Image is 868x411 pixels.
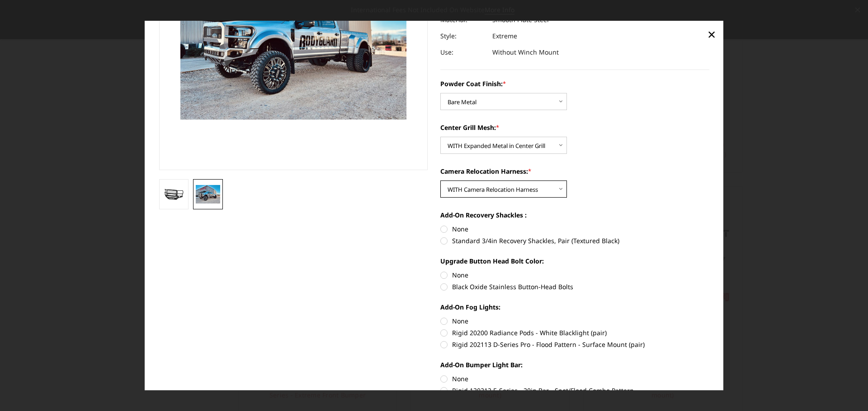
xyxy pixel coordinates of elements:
dd: Without Winch Mount [492,44,559,60]
iframe: Chat Widget [823,368,868,411]
dt: Use: [440,44,486,60]
dd: Extreme [492,28,517,44]
label: Powder Coat Finish: [440,79,709,88]
label: Rigid 130313 E-Series - 30in Bar - Spot/Flood Combo Pattern [440,386,709,395]
label: Black Oxide Stainless Button-Head Bolts [440,282,709,291]
a: Close [704,27,719,42]
img: 2017-2022 Ford F250-350 - Freedom Series - Extreme Front Bumper [196,185,220,203]
label: Upgrade Button Head Bolt Color: [440,256,709,266]
label: None [440,374,709,383]
dd: Smooth Plate Steel [492,12,549,28]
label: Add-On Recovery Shackles : [440,210,709,220]
label: Rigid 202113 D-Series Pro - Flood Pattern - Surface Mount (pair) [440,340,709,349]
label: Add-On Fog Lights: [440,302,709,312]
label: Camera Relocation Harness: [440,166,709,176]
label: None [440,270,709,280]
label: Rigid 20200 Radiance Pods - White Blacklight (pair) [440,328,709,337]
span: × [708,24,716,44]
label: Standard 3/4in Recovery Shackles, Pair (Textured Black) [440,236,709,245]
dt: Style: [440,28,486,44]
label: None [440,316,709,326]
img: 2017-2022 Ford F250-350 - Freedom Series - Extreme Front Bumper [162,187,186,201]
label: Add-On Bumper Light Bar: [440,360,709,369]
label: Center Grill Mesh: [440,123,709,132]
label: None [440,224,709,234]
